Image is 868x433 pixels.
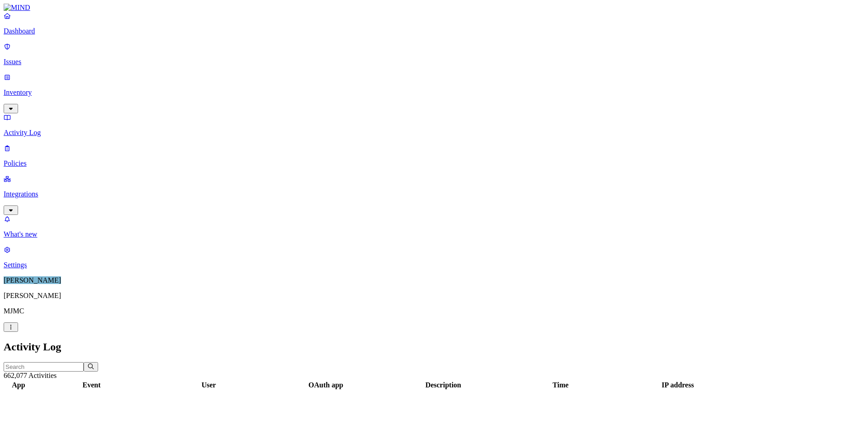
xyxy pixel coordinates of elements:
[4,58,864,66] p: Issues
[4,144,864,168] a: Policies
[4,88,864,97] p: Inventory
[385,381,501,389] div: Description
[4,307,864,315] p: MJMC
[4,246,864,269] a: Settings
[4,42,864,66] a: Issues
[4,276,61,284] span: [PERSON_NAME]
[4,292,864,300] p: [PERSON_NAME]
[4,73,864,112] a: Inventory
[4,190,864,198] p: Integrations
[4,113,864,137] a: Activity Log
[34,381,149,389] div: Event
[4,230,864,238] p: What's new
[4,4,864,12] a: MIND
[4,341,864,353] h2: Activity Log
[4,372,57,379] span: 662,077 Activities
[4,175,864,214] a: Integrations
[503,381,618,389] div: Time
[268,381,383,389] div: OAuth app
[4,12,864,35] a: Dashboard
[4,129,864,137] p: Activity Log
[151,381,266,389] div: User
[5,381,32,389] div: App
[4,159,864,168] p: Policies
[4,362,84,372] input: Search
[620,381,736,389] div: IP address
[4,261,864,269] p: Settings
[4,4,30,12] img: MIND
[4,215,864,238] a: What's new
[4,27,864,35] p: Dashboard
